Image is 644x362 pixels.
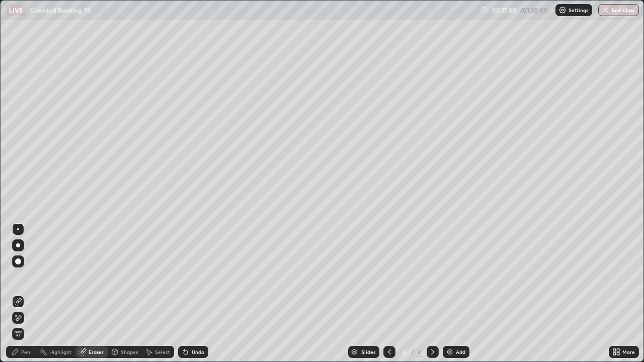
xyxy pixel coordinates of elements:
div: 4 [399,349,410,355]
div: Pen [21,349,30,354]
div: Select [155,349,170,354]
div: 4 [417,347,423,356]
span: Erase all [13,331,24,337]
div: Slides [361,349,375,354]
p: LIVE [9,6,23,14]
div: Eraser [89,349,104,354]
div: More [622,349,635,354]
img: add-slide-button [446,348,454,356]
div: / [412,349,415,355]
button: End Class [598,4,639,16]
div: Highlight [49,349,71,354]
div: Add [456,349,465,354]
p: Settings [569,8,588,13]
img: end-class-cross [602,6,610,14]
img: class-settings-icons [558,6,567,14]
div: Shapes [121,349,138,354]
p: Chemical Bonding -13 [30,6,91,14]
div: Undo [192,349,204,354]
